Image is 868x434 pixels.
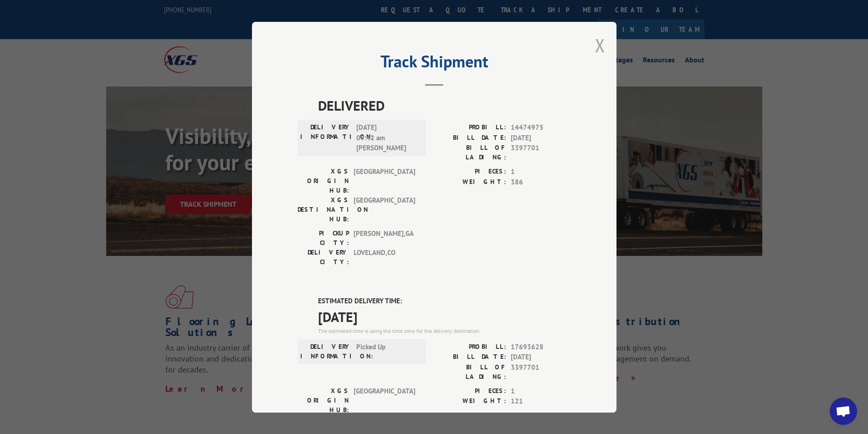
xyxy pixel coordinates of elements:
label: BILL OF LADING: [434,362,506,381]
label: BILL OF LADING: [434,143,506,162]
span: 1 [511,167,571,177]
span: 3397701 [511,362,571,381]
label: PIECES: [434,386,506,396]
label: WEIGHT: [434,396,506,407]
span: [DATE] [511,133,571,143]
label: BILL DATE: [434,352,506,363]
label: XGS ORIGIN HUB: [298,167,349,195]
label: XGS DESTINATION HUB: [298,195,349,224]
span: [GEOGRAPHIC_DATA] [354,167,415,195]
label: BILL DATE: [434,133,506,143]
label: PROBILL: [434,123,506,133]
label: DELIVERY INFORMATION: [300,123,352,153]
span: 1 [511,386,571,396]
span: [DATE] [318,306,571,327]
label: DELIVERY CITY: [298,248,349,267]
label: PIECES: [434,167,506,177]
h2: Track Shipment [298,55,571,72]
div: The estimated time is using the time zone for the delivery destination. [318,327,571,335]
span: 14474975 [511,123,571,133]
span: DELIVERED [318,95,571,116]
label: ESTIMATED DELIVERY TIME: [318,296,571,306]
span: 386 [511,177,571,187]
span: 3397701 [511,143,571,162]
span: [GEOGRAPHIC_DATA] [354,195,415,224]
div: Open chat [830,398,857,425]
label: XGS ORIGIN HUB: [298,386,349,414]
span: [DATE] 09:42 am [PERSON_NAME] [356,123,418,153]
span: 121 [511,396,571,407]
label: PROBILL: [434,342,506,352]
span: 17693628 [511,342,571,352]
label: DELIVERY INFORMATION: [300,342,352,361]
span: LOVELAND , CO [354,248,415,267]
label: PICKUP CITY: [298,229,349,248]
button: Close modal [595,33,605,57]
label: WEIGHT: [434,177,506,187]
span: Picked Up [356,342,418,361]
span: [PERSON_NAME] , GA [354,229,415,248]
span: [GEOGRAPHIC_DATA] [354,386,415,414]
span: [DATE] [511,352,571,363]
